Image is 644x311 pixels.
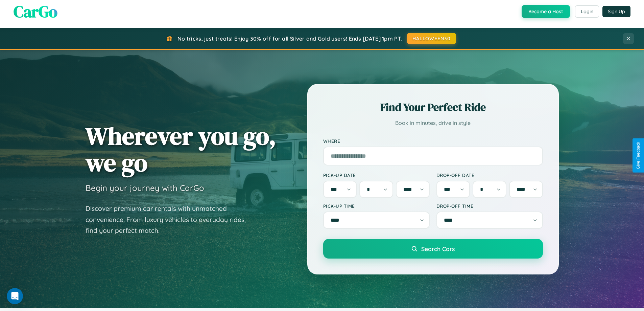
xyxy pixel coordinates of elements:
p: Discover premium car rentals with unmatched convenience. From luxury vehicles to everyday rides, ... [86,203,255,236]
div: Give Feedback [636,142,641,169]
label: Pick-up Time [323,203,430,209]
h2: Find Your Perfect Ride [323,100,543,115]
iframe: Intercom live chat [7,288,23,304]
p: Book in minutes, drive in style [323,118,543,128]
label: Drop-off Date [436,172,543,178]
button: Search Cars [323,239,543,259]
span: No tricks, just treats! Enjoy 30% off for all Silver and Gold users! Ends [DATE] 1pm PT. [177,35,402,42]
button: Sign Up [602,6,630,17]
label: Drop-off Time [436,203,543,209]
button: Become a Host [522,5,570,18]
span: Search Cars [421,245,455,252]
span: CarGo [14,0,57,23]
h1: Wherever you go, we go [86,123,276,176]
button: Login [575,5,599,18]
label: Pick-up Date [323,172,430,178]
h3: Begin your journey with CarGo [86,183,204,193]
button: HALLOWEEN30 [407,33,456,44]
label: Where [323,138,543,144]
